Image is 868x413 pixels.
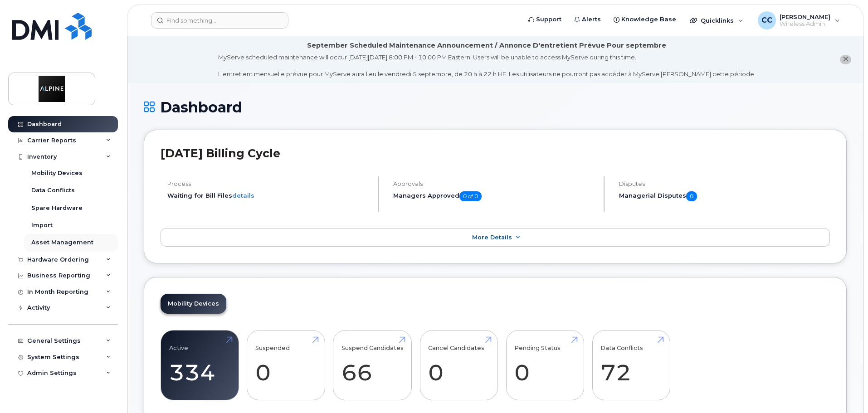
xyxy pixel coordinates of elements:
[167,191,370,200] li: Waiting for Bill Files
[161,146,830,160] h2: [DATE] Billing Cycle
[167,180,370,187] h4: Process
[307,41,666,50] div: September Scheduled Maintenance Announcement / Annonce D'entretient Prévue Pour septembre
[459,191,482,201] span: 0 of 0
[144,99,847,115] h1: Dashboard
[686,191,697,201] span: 0
[840,55,851,64] button: close notification
[472,234,512,241] span: More Details
[619,191,830,201] h5: Managerial Disputes
[169,335,230,395] a: Active 334
[619,180,830,187] h4: Disputes
[255,335,317,395] a: Suspended 0
[218,53,756,78] div: MyServe scheduled maintenance will occur [DATE][DATE] 8:00 PM - 10:00 PM Eastern. Users will be u...
[393,180,596,187] h4: Approvals
[428,335,489,395] a: Cancel Candidates 0
[161,294,226,314] a: Mobility Devices
[600,335,662,395] a: Data Conflicts 72
[341,335,404,395] a: Suspend Candidates 66
[393,191,596,201] h5: Managers Approved
[232,192,254,199] a: details
[514,335,575,395] a: Pending Status 0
